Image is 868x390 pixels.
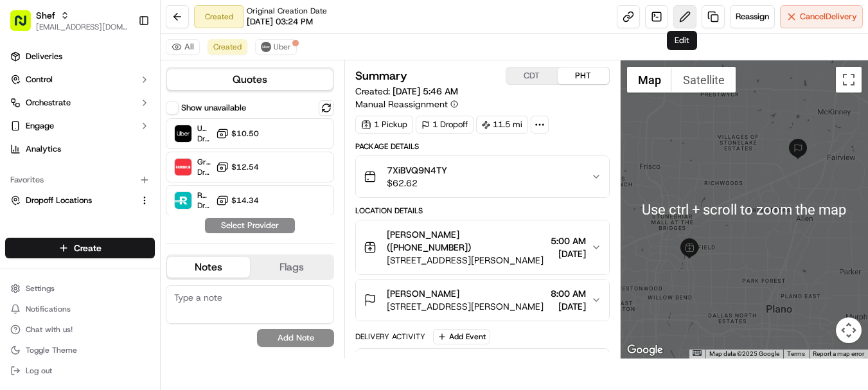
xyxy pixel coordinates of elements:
[208,39,247,55] button: Created
[355,206,609,216] div: Location Details
[13,13,39,39] img: Nash
[26,120,54,132] span: Engage
[5,221,155,242] div: Available Products
[26,283,55,294] span: Settings
[109,254,119,264] div: 💻
[5,139,155,159] a: Analytics
[197,167,211,177] span: Dropoff ETA 42 minutes
[5,116,155,136] button: Engage
[356,156,608,197] button: 7XiBVQ9N4TY$62.62
[355,116,413,134] div: 1 Pickup
[387,228,545,254] span: [PERSON_NAME] ([PHONE_NUMBER])
[26,253,98,265] span: Knowledge Base
[13,254,23,264] div: 📗
[213,42,242,52] span: Created
[199,164,234,180] button: See all
[175,125,191,142] img: Uber
[836,317,862,343] button: Map camera controls
[13,167,86,177] div: Past conversations
[58,123,211,136] div: Start new chat
[231,195,259,206] span: $14.34
[100,199,126,209] span: [DATE]
[26,74,53,85] span: Control
[13,51,234,72] p: Welcome 👋
[5,93,155,113] button: Orchestrate
[8,247,103,270] a: 📗Knowledge Base
[5,170,155,190] div: Favorites
[780,5,863,28] button: CancelDelivery
[551,287,586,300] span: 8:00 AM
[667,31,697,50] div: Edit
[709,350,779,357] span: Map data ©2025 Google
[624,342,666,359] img: Google
[247,6,327,16] span: Original Creation Date
[40,199,90,209] span: Shef Support
[121,253,206,265] span: API Documentation
[5,190,155,211] button: Dropoff Locations
[506,67,558,84] button: CDT
[250,257,333,278] button: Flags
[693,350,702,356] button: Keyboard shortcuts
[787,350,805,357] a: Terms (opens in new tab)
[27,123,50,146] img: 8571987876998_91fb9ceb93ad5c398215_72.jpg
[387,164,447,177] span: 7XiBVQ9N4TY
[175,192,191,209] img: Roadie Rush (P2P)
[26,195,92,206] span: Dropoff Locations
[175,159,191,175] img: Grubhub
[558,67,609,84] button: PHT
[26,324,73,335] span: Chat with us!
[231,162,259,172] span: $12.54
[26,51,62,62] span: Deliveries
[26,366,52,376] span: Log out
[274,42,291,52] span: Uber
[5,5,133,36] button: Shef[EMAIL_ADDRESS][DOMAIN_NAME]
[231,129,259,139] span: $10.50
[387,300,544,313] span: [STREET_ADDRESS][PERSON_NAME]
[167,257,250,278] button: Notes
[10,195,134,206] a: Dropoff Locations
[26,97,71,109] span: Orchestrate
[216,127,259,140] button: $10.50
[355,85,458,98] span: Created:
[387,254,545,267] span: [STREET_ADDRESS][PERSON_NAME]
[5,69,155,90] button: Control
[91,283,155,294] a: Powered byPylon
[247,16,313,28] span: [DATE] 03:24 PM
[26,304,71,314] span: Notifications
[355,141,609,152] div: Package Details
[5,362,155,380] button: Log out
[355,332,425,342] div: Delivery Activity
[355,70,407,82] h3: Summary
[551,235,586,247] span: 5:00 AM
[5,238,155,258] button: Create
[387,287,459,300] span: [PERSON_NAME]
[58,136,177,146] div: We're available if you need us!
[813,350,864,357] a: Report a map error
[5,279,155,297] button: Settings
[36,9,55,22] button: Shef
[13,123,36,146] img: 1736555255976-a54dd68f-1ca7-489b-9aae-adbdc363a1c4
[74,242,102,254] span: Create
[356,279,608,321] button: [PERSON_NAME][STREET_ADDRESS][PERSON_NAME]8:00 AM[DATE]
[103,247,211,270] a: 💻API Documentation
[836,67,862,93] button: Toggle fullscreen view
[167,69,333,90] button: Quotes
[356,220,608,274] button: [PERSON_NAME] ([PHONE_NUMBER])[STREET_ADDRESS][PERSON_NAME]5:00 AM[DATE]
[387,177,447,190] span: $62.62
[166,39,200,55] button: All
[800,11,857,22] span: Cancel Delivery
[355,98,448,111] span: Manual Reassignment
[128,284,155,294] span: Pylon
[433,329,490,344] button: Add Event
[36,22,128,32] button: [EMAIL_ADDRESS][DOMAIN_NAME]
[393,85,458,97] span: [DATE] 5:46 AM
[476,116,528,134] div: 11.5 mi
[627,67,672,93] button: Show street map
[216,161,259,173] button: $12.54
[26,143,61,155] span: Analytics
[197,134,211,144] span: Dropoff ETA 59 minutes
[218,127,234,142] button: Start new chat
[355,98,458,111] button: Manual Reassignment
